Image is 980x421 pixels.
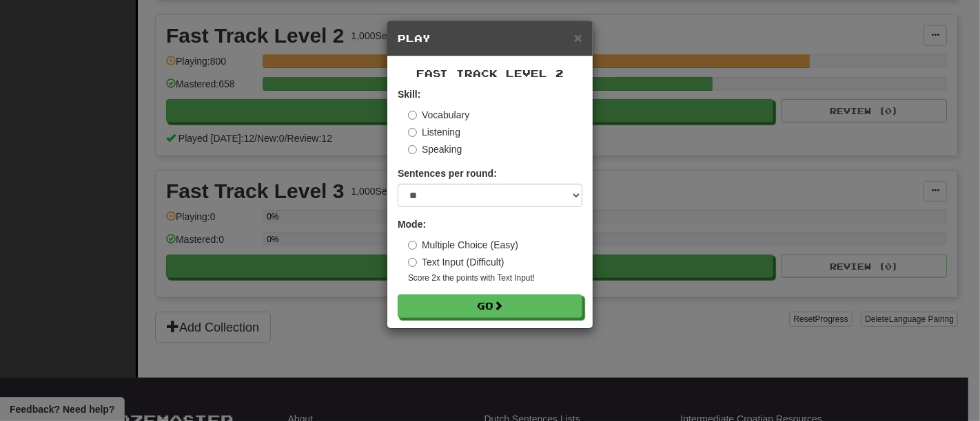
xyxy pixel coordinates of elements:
[408,241,417,250] input: Multiple Choice (Easy)
[408,142,462,156] label: Speaking
[408,238,518,252] label: Multiple Choice (Easy)
[408,145,417,154] input: Speaking
[398,166,497,180] label: Sentences per round:
[408,255,504,269] label: Text Input (Difficult)
[408,111,417,120] input: Vocabulary
[408,108,469,122] label: Vocabulary
[574,30,582,45] button: Close
[408,128,417,137] input: Listening
[574,30,582,45] span: ×
[408,258,417,267] input: Text Input (Difficult)
[398,219,426,230] strong: Mode:
[398,294,582,318] button: Go
[416,67,564,79] span: Fast Track Level 2
[408,272,582,284] small: Score 2x the points with Text Input !
[408,125,460,139] label: Listening
[398,89,420,100] strong: Skill:
[398,32,582,45] h5: Play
